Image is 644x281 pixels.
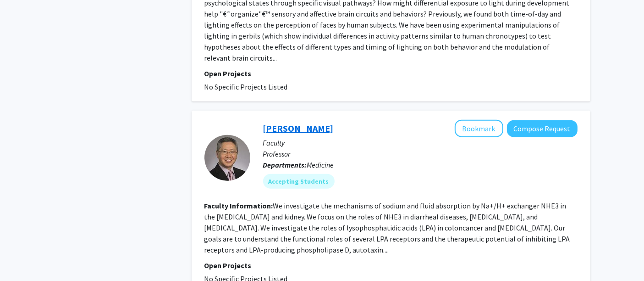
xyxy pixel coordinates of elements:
fg-read-more: We investigate the mechanisms of sodium and fluid absorption by Na+/H+ exchanger NHE3 in the [MED... [204,201,570,254]
span: Medicine [307,160,334,169]
mat-chip: Accepting Students [263,174,335,189]
b: Departments: [263,160,307,169]
a: [PERSON_NAME] [263,123,334,134]
button: Compose Request to Changhyon Yun [507,120,578,137]
p: Professor [263,148,578,159]
iframe: Chat [7,240,39,274]
p: Faculty [263,137,578,148]
p: Open Projects [204,68,578,79]
button: Add Changhyon Yun to Bookmarks [455,120,503,137]
p: Open Projects [204,260,578,271]
b: Faculty Information: [204,201,273,210]
span: No Specific Projects Listed [204,82,288,91]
